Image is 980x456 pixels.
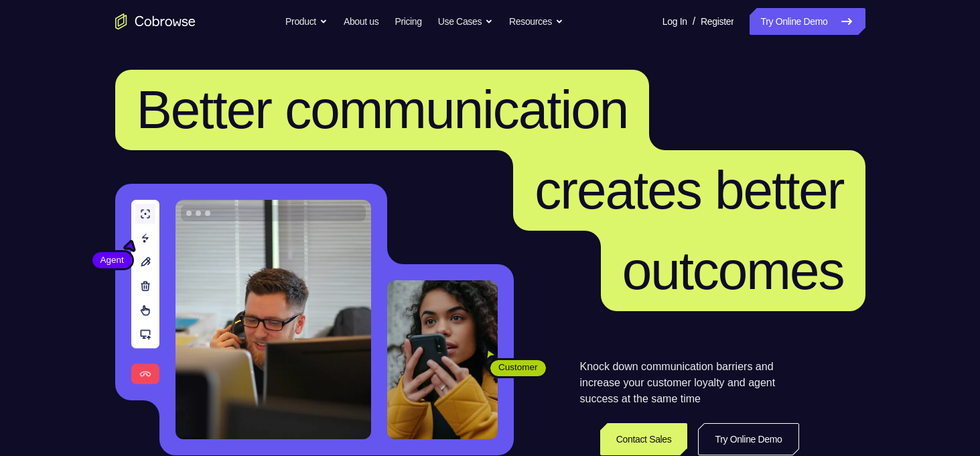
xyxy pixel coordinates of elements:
[509,8,563,35] button: Resources
[662,8,687,35] a: Log In
[580,359,799,407] p: Knock down communication barriers and increase your customer loyalty and agent success at the sam...
[438,8,493,35] button: Use Cases
[701,8,733,35] a: Register
[115,13,196,30] a: Go to the home page
[285,8,328,35] button: Product
[387,280,498,439] img: A customer holding their phone
[176,200,371,439] img: A customer support agent talking on the phone
[750,8,865,35] a: Try Online Demo
[395,8,421,35] a: Pricing
[344,8,378,35] a: About us
[693,13,695,30] span: /
[698,423,798,455] a: Try Online Demo
[622,241,844,300] span: outcomes
[535,160,843,220] span: creates better
[600,423,688,455] a: Contact Sales
[137,80,628,139] span: Better communication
